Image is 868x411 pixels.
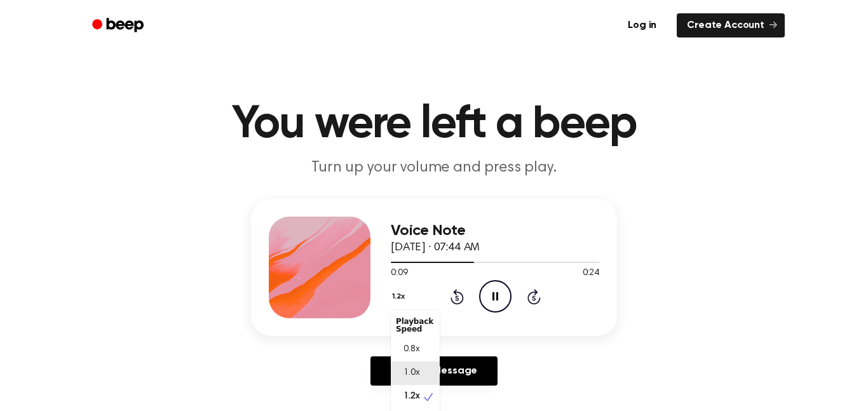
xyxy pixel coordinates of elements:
span: 1.0x [403,367,419,380]
span: 0.8x [403,343,419,356]
div: Playback Speed [391,313,440,338]
span: 1.2x [403,390,419,403]
button: 1.2x [391,286,409,307]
